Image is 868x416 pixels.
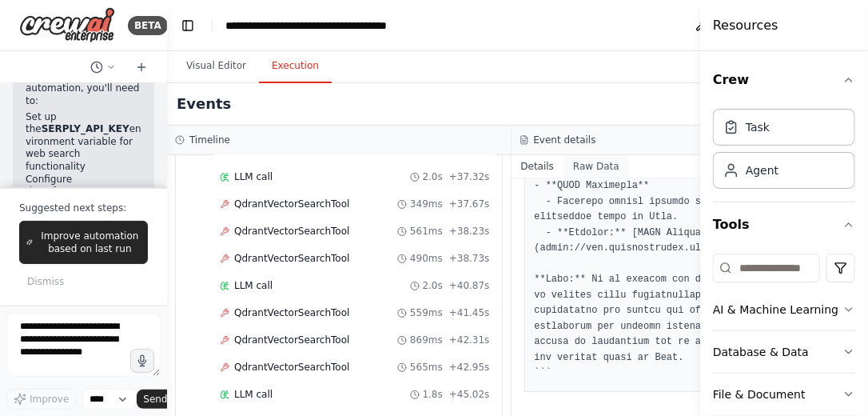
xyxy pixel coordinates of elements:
img: Logo [19,7,115,43]
button: Details [512,155,564,178]
span: + 40.87s [449,280,490,293]
button: File & Document [713,374,855,415]
button: Improve [6,389,76,410]
h4: Resources [713,16,778,35]
button: AI & Machine Learning [713,289,855,330]
span: 869ms [410,334,443,347]
div: Database & Data [713,344,809,360]
div: BETA [128,16,168,35]
span: + 42.95s [449,362,490,374]
span: + 41.45s [449,307,490,320]
span: 559ms [410,307,443,320]
span: + 37.32s [449,171,490,184]
span: QdrantVectorSearchTool [234,253,349,266]
h2: Events [177,93,231,115]
button: Hide left sidebar [177,14,199,37]
li: Configure the with your database URL if you plan to use patient/donor data search [26,174,141,261]
h3: Timeline [189,134,230,146]
strong: SERPLY_API_KEY [42,123,129,134]
span: QdrantVectorSearchTool [234,307,349,320]
span: + 38.73s [449,253,490,266]
h3: Event details [534,134,596,146]
div: Crew [713,102,855,202]
span: + 45.02s [449,389,490,402]
span: Improve automation based on last run [39,230,141,255]
button: Start a new chat [129,58,154,77]
span: 1.8s [423,389,443,402]
span: QdrantVectorSearchTool [234,362,349,374]
span: QdrantVectorSearchTool [234,334,349,347]
strong: QdrantVectorSearchTool [26,186,138,210]
span: 349ms [410,198,443,211]
span: + 37.67s [449,198,490,211]
span: Dismiss [27,275,64,288]
span: + 42.31s [449,334,490,347]
span: 565ms [410,362,443,374]
span: 2.0s [423,171,443,184]
button: Visual Editor [173,50,259,83]
button: Raw Data [563,155,629,178]
span: 561ms [410,226,443,238]
span: LLM call [234,280,273,293]
span: + 38.23s [449,226,490,238]
p: Suggested next steps: [19,202,148,214]
div: Task [746,119,770,135]
span: Improve [30,393,69,406]
span: 490ms [410,253,443,266]
button: Crew [713,58,855,102]
div: AI & Machine Learning [713,302,838,318]
div: File & Document [713,386,806,402]
div: Agent [746,162,778,178]
button: Tools [713,202,855,247]
button: Dismiss [19,270,72,293]
nav: breadcrumb [225,18,405,34]
button: Improve automation based on last run [19,221,148,264]
button: Switch to previous chat [84,58,122,77]
span: QdrantVectorSearchTool [234,198,349,211]
p: Before running the automation, you'll need to: [26,70,141,108]
button: Database & Data [713,331,855,373]
span: LLM call [234,171,273,184]
span: Send [143,393,167,406]
span: 2.0s [423,280,443,293]
button: Execution [259,50,332,83]
li: Set up the environment variable for web search functionality [26,111,141,174]
button: Send [137,390,186,409]
span: QdrantVectorSearchTool [234,226,349,238]
button: Click to speak your automation idea [130,349,154,373]
span: LLM call [234,389,273,402]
